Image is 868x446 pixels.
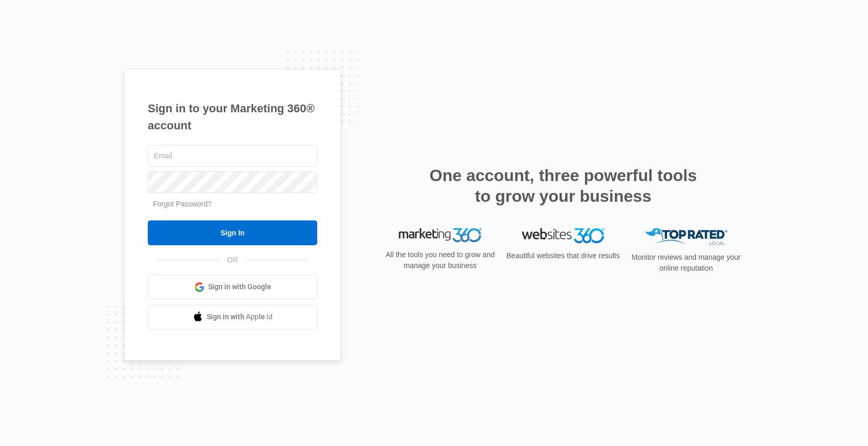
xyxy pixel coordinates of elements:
[148,145,317,167] input: Email
[426,165,700,206] h2: One account, three powerful tools to grow your business
[148,305,317,330] a: Sign in with Apple Id
[220,255,245,265] span: OR
[382,249,498,271] p: All the tools you need to grow and manage your business
[505,250,621,261] p: Beautiful websites that drive results
[628,252,744,274] p: Monitor reviews and manage your online reputation
[645,228,727,245] img: Top Rated Local
[208,281,271,292] span: Sign in with Google
[148,220,317,245] input: Sign In
[207,311,273,322] span: Sign in with Apple Id
[399,228,482,243] img: Marketing 360
[148,100,317,134] h1: Sign in to your Marketing 360® account
[522,228,605,243] img: Websites 360
[153,200,212,208] a: Forgot Password?
[148,275,317,300] a: Sign in with Google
